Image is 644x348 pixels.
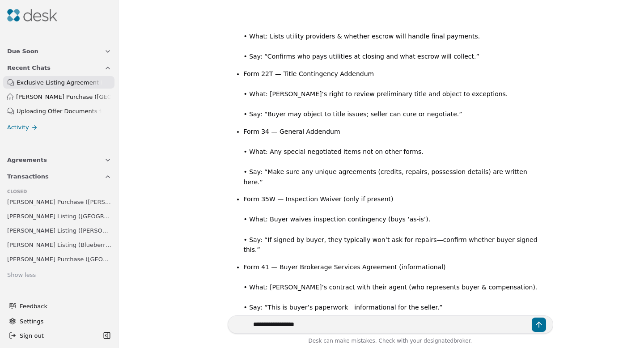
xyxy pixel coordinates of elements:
[7,47,38,56] span: Due Soon
[532,318,546,332] button: Send message
[2,43,117,59] button: Due Soon
[2,152,117,168] button: Agreements
[3,76,114,89] a: Exclusive Listing Agreement Request
[5,314,113,328] button: Settings
[7,226,111,235] span: [PERSON_NAME] Listing ([PERSON_NAME])
[424,338,453,344] span: designated
[2,59,117,76] button: Recent Chats
[244,127,546,187] p: Form 34 — General Addendum • What: Any special negotiated items not on other forms. • Say: “Make ...
[7,63,51,72] span: Recent Chats
[244,262,546,313] p: Form 41 — Buyer Brokerage Services Agreement (informational) • What: [PERSON_NAME]’s contract wit...
[16,92,111,102] span: [PERSON_NAME] Purchase ([GEOGRAPHIC_DATA])
[244,194,546,255] p: Form 35W — Inspection Waiver (only if present) • What: Buyer waives inspection contingency (buys ...
[4,298,111,314] button: Feedback
[2,168,117,185] button: Transactions
[7,271,36,280] div: Show less
[7,240,111,250] span: [PERSON_NAME] Listing (Blueberry Ln)
[2,121,117,134] a: Activity
[17,106,102,116] div: Uploading Offer Documents for Review
[7,155,47,165] span: Agreements
[5,328,101,343] button: Sign out
[3,105,114,117] a: Uploading Offer Documents for Review
[7,188,111,195] div: Closed
[17,78,102,87] div: Exclusive Listing Agreement Request
[20,331,44,340] span: Sign out
[7,9,57,21] img: Desk
[7,255,111,264] span: [PERSON_NAME] Purchase ([GEOGRAPHIC_DATA])
[7,212,111,221] span: [PERSON_NAME] Listing ([GEOGRAPHIC_DATA])
[7,197,111,207] span: [PERSON_NAME] Purchase ([PERSON_NAME])
[20,301,106,311] span: Feedback
[7,123,29,132] span: Activity
[244,69,546,119] p: Form 22T — Title Contingency Addendum • What: [PERSON_NAME]’s right to review preliminary title a...
[3,90,114,103] a: [PERSON_NAME] Purchase ([GEOGRAPHIC_DATA])
[244,11,546,61] p: Form 22K — Identification of Utilities Addendum • What: Lists utility providers & whether escrow ...
[20,317,43,326] span: Settings
[228,315,553,334] textarea: Write your prompt here
[228,336,553,348] div: Desk can make mistakes. Check with your broker.
[7,172,49,181] span: Transactions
